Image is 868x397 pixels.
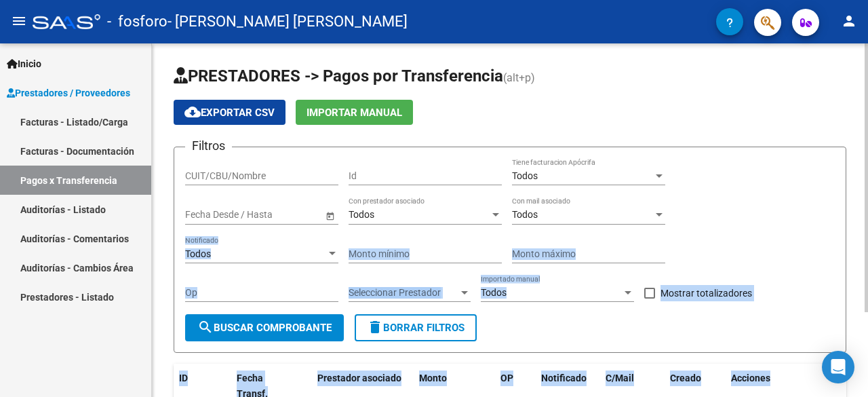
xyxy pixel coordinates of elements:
[174,100,285,125] button: Exportar CSV
[503,71,535,84] span: (alt+p)
[822,351,854,383] div: Open Intercom Messenger
[7,86,130,100] span: Prestadores / Proveedores
[246,209,313,221] input: Fecha fin
[197,322,332,334] span: Buscar Comprobante
[355,314,477,341] button: Borrar Filtros
[184,104,201,120] mat-icon: cloud_download
[179,373,188,383] span: ID
[367,322,465,334] span: Borrar Filtros
[296,100,413,125] button: Importar Manual
[512,209,538,220] span: Todos
[367,319,383,335] mat-icon: delete
[660,285,752,301] span: Mostrar totalizadores
[167,7,408,37] span: - [PERSON_NAME] [PERSON_NAME]
[512,170,538,181] span: Todos
[107,7,167,37] span: - fosforo
[185,209,235,221] input: Fecha inicio
[606,373,634,383] span: C/Mail
[185,248,211,259] span: Todos
[11,13,27,29] mat-icon: menu
[349,209,374,220] span: Todos
[323,208,337,223] button: Open calendar
[419,373,447,383] span: Monto
[307,107,402,119] span: Importar Manual
[184,107,275,119] span: Exportar CSV
[185,314,344,341] button: Buscar Comprobante
[541,373,587,383] span: Notificado
[185,136,232,155] h3: Filtros
[670,373,701,383] span: Creado
[841,13,857,29] mat-icon: person
[7,56,41,71] span: Inicio
[500,373,513,383] span: OP
[197,319,214,335] mat-icon: search
[349,287,458,299] span: Seleccionar Prestador
[317,373,401,383] span: Prestador asociado
[481,287,507,298] span: Todos
[731,373,770,383] span: Acciones
[174,67,503,86] span: PRESTADORES -> Pagos por Transferencia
